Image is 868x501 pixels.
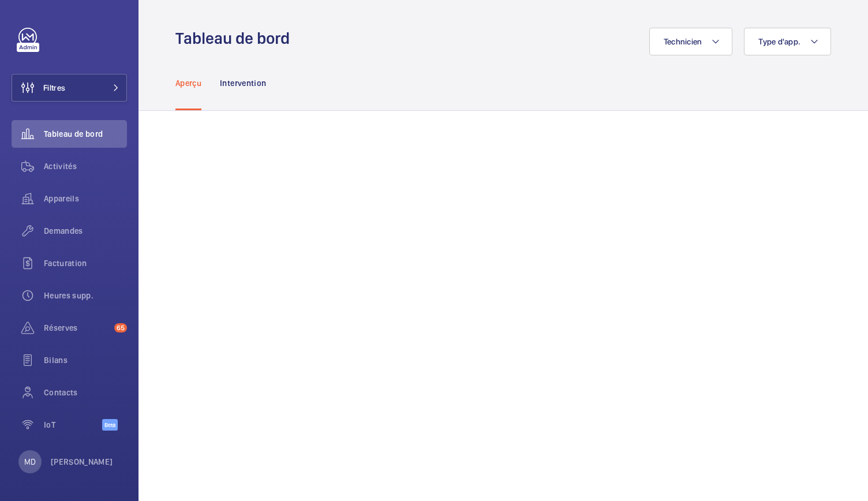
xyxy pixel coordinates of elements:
span: Appareils [44,193,127,204]
span: IoT [44,419,102,431]
p: MD [24,456,36,468]
button: Type d'app. [744,28,831,55]
span: Activités [44,160,127,172]
h1: Tableau de bord [175,28,297,49]
span: Facturation [44,257,127,269]
p: [PERSON_NAME] [51,456,113,468]
button: Technicien [649,28,733,55]
span: Technicien [664,37,702,46]
button: Filtres [12,74,127,102]
span: Bilans [44,354,127,366]
span: Type d'app. [758,37,800,46]
span: Réserves [44,322,110,334]
span: Contacts [44,387,127,398]
span: Filtres [43,82,65,94]
span: Heures supp. [44,290,127,301]
span: 65 [114,323,127,332]
p: Intervention [220,77,266,89]
span: Tableau de bord [44,128,127,140]
p: Aperçu [175,77,201,89]
span: Demandes [44,225,127,237]
span: Beta [102,419,118,431]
